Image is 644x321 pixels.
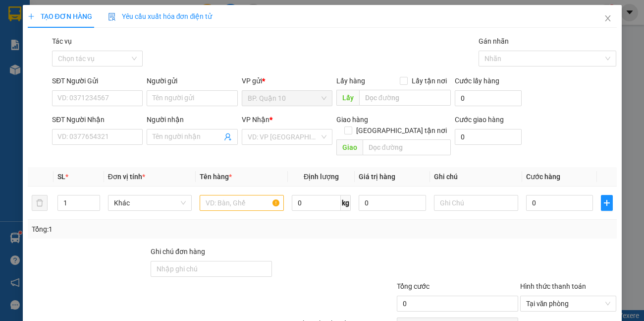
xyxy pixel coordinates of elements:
input: VD: Bàn, Ghế [200,195,284,211]
span: Tổng cước [397,282,429,290]
span: user-add [224,133,232,141]
span: Giá trị hàng [359,173,395,181]
span: Giao [336,139,363,155]
span: [GEOGRAPHIC_DATA] tận nơi [352,125,451,136]
span: TẠO ĐƠN HÀNG [28,12,92,20]
input: 0 [359,195,426,211]
span: Khác [114,195,186,210]
label: Hình thức thanh toán [520,282,586,290]
button: delete [32,195,48,211]
div: Người gửi [147,75,237,86]
span: plus [601,199,612,207]
label: Cước giao hàng [455,116,504,124]
span: Định lượng [304,173,339,181]
span: BP. Quận 10 [248,91,326,106]
label: Cước lấy hàng [455,77,499,85]
div: Tổng: 1 [32,224,250,235]
div: SĐT Người Gửi [52,75,143,86]
input: Dọc đường [363,139,451,155]
span: Giao hàng [336,116,368,124]
img: icon [108,13,116,21]
span: Đơn vị tính [108,173,145,181]
input: Dọc đường [359,90,451,106]
span: Lấy tận nơi [408,75,451,86]
label: Ghi chú đơn hàng [151,248,205,256]
span: close [604,14,612,22]
button: plus [601,195,612,211]
input: Cước giao hàng [455,129,522,145]
input: Ghi chú đơn hàng [151,261,272,277]
label: Tác vụ [52,37,72,45]
span: Tên hàng [200,173,232,181]
span: Tại văn phòng [526,296,611,311]
label: Gán nhãn [479,37,509,45]
span: Lấy [336,90,359,106]
div: Người nhận [147,114,237,125]
div: VP gửi [242,75,332,86]
button: Close [594,5,622,33]
span: VP Nhận [242,116,269,124]
input: Cước lấy hàng [455,90,522,106]
span: kg [341,195,351,211]
span: SL [57,173,65,181]
th: Ghi chú [430,167,522,187]
div: SĐT Người Nhận [52,114,143,125]
span: Lấy hàng [336,77,365,85]
input: Ghi Chú [434,195,518,211]
span: Cước hàng [526,173,560,181]
span: Yêu cầu xuất hóa đơn điện tử [108,12,213,20]
span: plus [28,13,35,20]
